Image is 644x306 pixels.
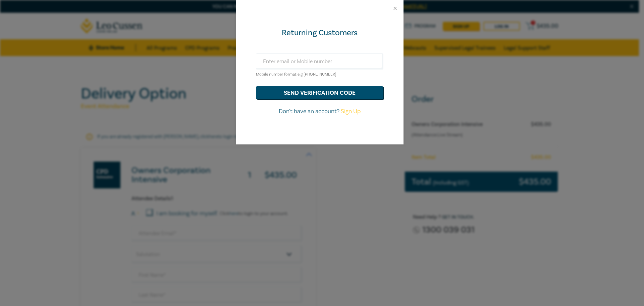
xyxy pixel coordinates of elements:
button: Close [392,5,398,11]
p: Don't have an account? [256,107,383,116]
small: Mobile number format e.g [PHONE_NUMBER] [256,72,336,77]
button: send verification code [256,86,383,99]
input: Enter email or Mobile number [256,53,383,70]
a: Sign Up [341,107,361,115]
div: Returning Customers [256,28,383,38]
